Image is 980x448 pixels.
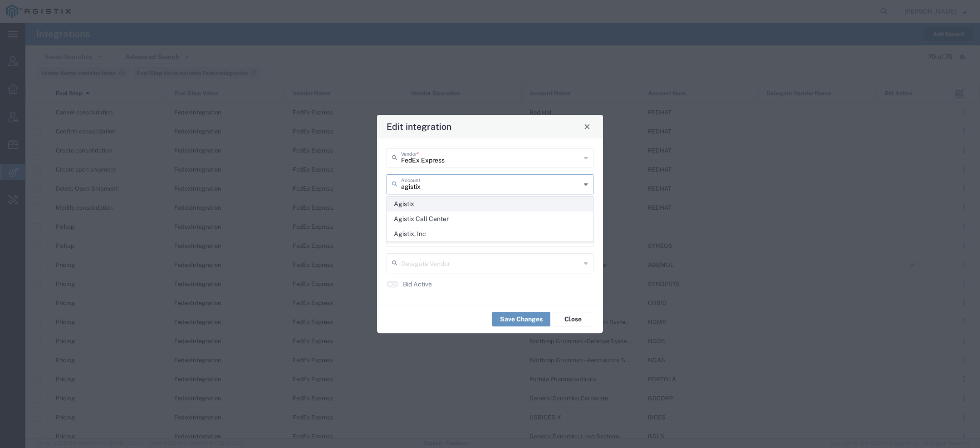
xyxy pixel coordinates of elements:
span: Agistix Call Center [387,212,593,226]
label: Bid Active [403,280,432,289]
h4: Edit integration [387,120,451,133]
button: Close [581,120,593,133]
span: Agistix, Inc [387,227,593,241]
span: Agistix [387,197,593,211]
button: Close [555,312,591,326]
button: Save Changes [492,312,550,326]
